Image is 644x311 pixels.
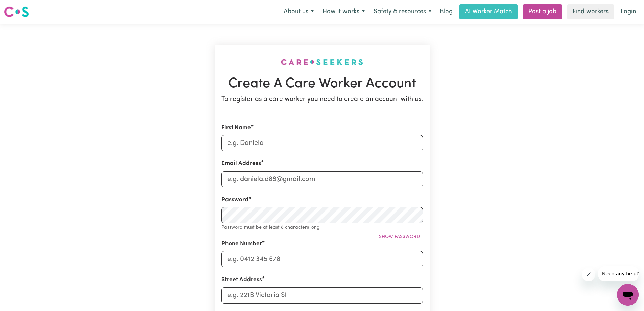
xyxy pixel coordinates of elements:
input: e.g. 0412 345 678 [221,251,423,267]
input: e.g. daniela.d88@gmail.com [221,171,423,187]
a: AI Worker Match [459,4,518,19]
label: First Name [221,124,251,132]
button: Show password [376,231,423,242]
h1: Create A Care Worker Account [221,76,423,92]
label: Street Address [221,275,262,284]
a: Post a job [523,4,562,19]
img: Careseekers logo [4,6,29,18]
button: Safety & resources [369,5,436,19]
p: To register as a care worker you need to create an account with us. [221,95,423,105]
a: Blog [436,4,457,19]
iframe: Message from company [598,266,639,281]
a: Find workers [567,4,614,19]
a: Careseekers logo [4,4,29,20]
input: e.g. 221B Victoria St [221,287,423,304]
span: Show password [379,234,420,239]
iframe: Close message [582,268,595,281]
label: Email Address [221,159,261,168]
label: Password [221,196,248,204]
button: How it works [318,5,369,19]
small: Password must be at least 8 characters long [221,225,320,230]
label: Phone Number [221,240,262,248]
span: Need any help? [4,5,41,10]
input: e.g. Daniela [221,135,423,151]
button: About us [279,5,318,19]
iframe: Button to launch messaging window [617,284,639,306]
a: Login [617,4,640,19]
